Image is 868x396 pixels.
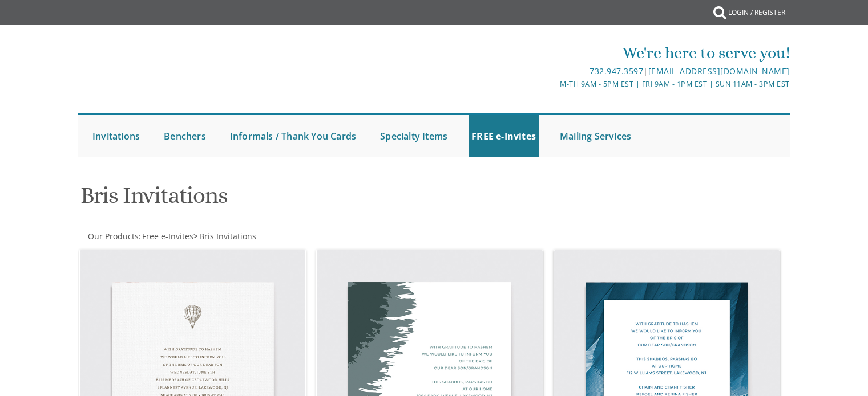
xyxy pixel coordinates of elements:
a: Specialty Items [377,115,450,157]
a: [EMAIL_ADDRESS][DOMAIN_NAME] [648,66,790,76]
a: Our Products [87,231,139,242]
a: Bris Invitations [198,231,256,242]
a: Free e-Invites [141,231,193,242]
a: Mailing Services [557,115,634,157]
div: M-Th 9am - 5pm EST | Fri 9am - 1pm EST | Sun 11am - 3pm EST [316,78,790,90]
a: FREE e-Invites [469,115,539,157]
span: Free e-Invites [142,231,193,242]
div: We're here to serve you! [316,42,790,64]
span: > [193,231,256,242]
a: Invitations [90,115,143,157]
a: 732.947.3597 [590,66,643,76]
h1: Bris Invitations [80,183,546,217]
div: | [316,64,790,78]
span: Bris Invitations [199,231,256,242]
div: : [78,231,434,242]
a: Informals / Thank You Cards [227,115,359,157]
a: Benchers [161,115,209,157]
